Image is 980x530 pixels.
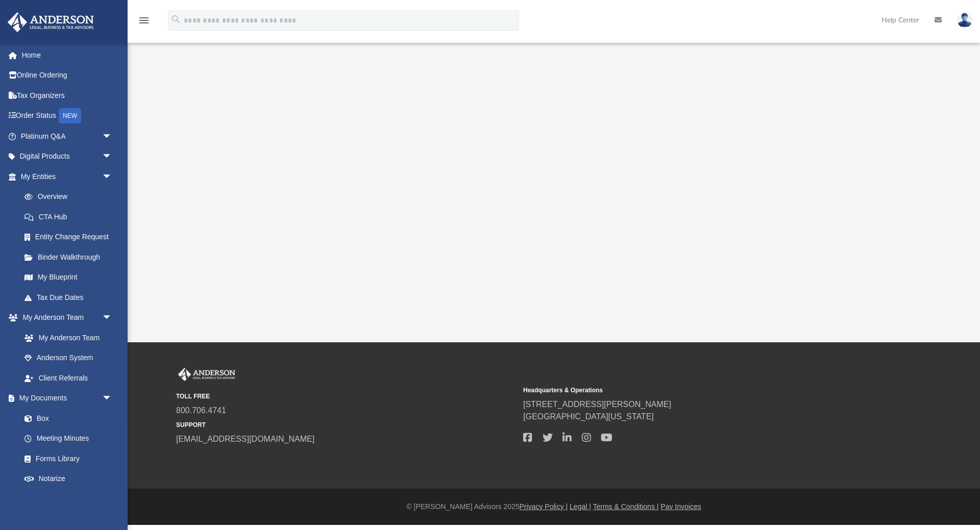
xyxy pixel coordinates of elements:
a: My Anderson Teamarrow_drop_down [7,308,122,328]
i: search [170,14,182,25]
a: Notarize [14,469,122,489]
span: arrow_drop_down [102,166,122,187]
a: Home [7,45,128,65]
a: Online Ordering [7,65,128,86]
a: Online Learningarrow_drop_down [7,489,122,509]
img: Anderson Advisors Platinum Portal [5,12,97,32]
a: [GEOGRAPHIC_DATA][US_STATE] [523,412,654,421]
a: Legal | [570,502,591,511]
a: Client Referrals [14,368,122,388]
a: My Anderson Team [14,327,117,348]
a: Pay Invoices [660,502,701,511]
small: Headquarters & Operations [523,386,863,395]
a: Meeting Minutes [14,428,122,449]
a: Terms & Conditions | [593,502,659,511]
a: [EMAIL_ADDRESS][DOMAIN_NAME] [176,435,314,443]
a: Digital Productsarrow_drop_down [7,146,128,167]
img: Anderson Advisors Platinum Portal [176,368,237,381]
a: Privacy Policy | [520,502,568,511]
a: Platinum Q&Aarrow_drop_down [7,126,128,146]
span: arrow_drop_down [102,126,122,147]
a: Tax Due Dates [14,287,128,308]
a: 800.706.4741 [176,406,226,415]
div: NEW [59,108,81,123]
a: My Documentsarrow_drop_down [7,388,122,409]
a: My Entitiesarrow_drop_down [7,166,128,187]
a: My Blueprint [14,267,122,288]
span: arrow_drop_down [102,146,122,167]
a: CTA Hub [14,207,128,227]
span: arrow_drop_down [102,308,122,329]
a: Box [14,408,117,428]
a: [STREET_ADDRESS][PERSON_NAME] [523,400,671,409]
a: Entity Change Request [14,227,128,247]
small: SUPPORT [176,420,516,430]
i: menu [138,14,150,27]
a: Anderson System [14,348,122,368]
a: menu [138,19,150,27]
div: © [PERSON_NAME] Advisors 2025 [128,501,980,512]
a: Forms Library [14,448,117,469]
a: Binder Walkthrough [14,247,128,267]
a: Order StatusNEW [7,106,128,127]
a: Tax Organizers [7,85,128,106]
small: TOLL FREE [176,392,516,401]
span: arrow_drop_down [102,388,122,409]
span: arrow_drop_down [102,489,122,510]
a: Overview [14,187,128,207]
img: User Pic [957,13,972,28]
